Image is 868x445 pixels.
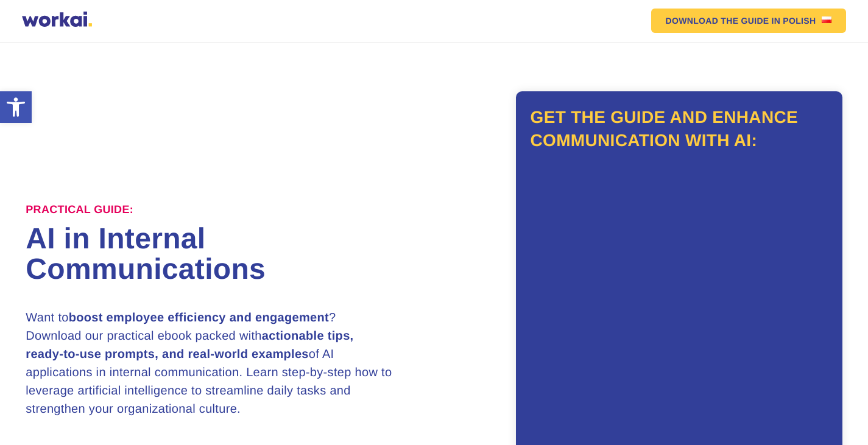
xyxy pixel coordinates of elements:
[26,329,353,361] strong: actionable tips, ready-to-use prompts, and real-world examples
[531,106,828,152] h2: Get the guide and enhance communication with AI:
[26,224,434,285] h1: AI in Internal Communications
[822,16,831,23] img: US flag
[26,203,133,217] label: Practical Guide:
[26,309,393,418] h3: Want to ? Download our practical ebook packed with of AI applications in internal communication. ...
[666,16,769,25] em: DOWNLOAD THE GUIDE
[651,9,847,33] a: DOWNLOAD THE GUIDEIN POLISHUS flag
[69,311,329,324] strong: boost employee efficiency and engagement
